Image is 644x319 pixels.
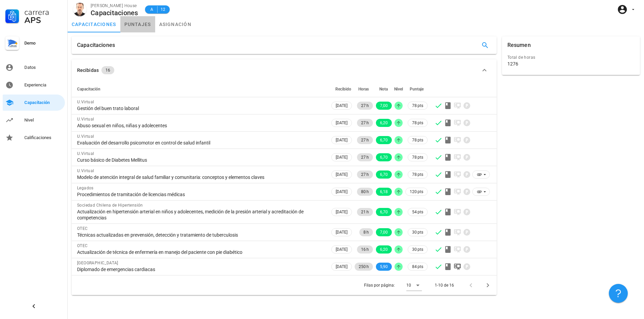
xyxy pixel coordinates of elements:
[91,9,138,17] div: Capacitaciones
[3,95,65,111] a: Capacitación
[412,263,423,270] span: 84 pts
[364,275,422,295] div: Filas por página:
[394,87,403,91] span: Nivel
[380,228,388,236] span: 7,00
[380,102,388,110] span: 7,00
[435,282,454,288] div: 1-10 de 16
[77,249,325,255] div: Actualización de técnica de enfermería en manejo del paciente con pie diabético
[336,188,348,195] span: [DATE]
[353,81,374,97] th: Horas
[380,263,388,271] span: 5,90
[77,168,94,173] span: U.Virtual
[361,136,369,144] span: 27 h
[72,81,330,97] th: Capacitación
[361,119,369,127] span: 27 h
[359,263,369,271] span: 250 h
[336,119,348,127] span: [DATE]
[380,119,388,127] span: 6,20
[24,117,62,123] div: Nivel
[105,66,110,74] span: 16
[412,137,423,143] span: 78 pts
[155,16,196,32] a: asignación
[336,171,348,178] span: [DATE]
[77,243,88,248] span: OTEC
[73,3,87,16] div: avatar
[77,134,94,139] span: U.Virtual
[72,59,497,81] button: Recibidas 16
[412,102,423,109] span: 78 pts
[336,154,348,161] span: [DATE]
[412,246,423,253] span: 30 pts
[412,119,423,126] span: 78 pts
[77,266,325,272] div: Diplomado de emergencias cardiacas
[24,16,62,24] div: APS
[361,170,369,179] span: 27 h
[24,8,62,16] div: Carrera
[3,130,65,146] a: Calificaciones
[77,105,325,111] div: Gestión del buen trato laboral
[374,81,393,97] th: Nota
[412,229,423,236] span: 30 pts
[482,279,494,291] button: Página siguiente
[336,246,348,253] span: [DATE]
[77,117,94,122] span: U.Virtual
[361,208,369,216] span: 21 h
[160,6,166,13] span: 12
[336,102,348,109] span: [DATE]
[380,170,388,179] span: 6,70
[330,81,353,97] th: Recibido
[336,229,348,236] span: [DATE]
[91,2,138,9] div: [PERSON_NAME] House
[77,174,325,180] div: Modelo de atención integral de salud familiar y comunitaria: conceptos y elementos claves
[380,153,388,161] span: 6,70
[24,100,62,105] div: Capacitación
[24,82,62,88] div: Experiencia
[120,16,155,32] a: puntajes
[77,140,325,146] div: Evaluación del desarrollo psicomotor en control de salud infantil
[24,41,62,46] div: Demo
[77,209,325,221] div: Actualización en hipertensión arterial en niños y adolecentes, medición de la presión arterial y ...
[412,154,423,161] span: 78 pts
[380,136,388,144] span: 6,70
[507,36,531,54] div: Resumen
[406,282,411,288] div: 10
[149,6,154,13] span: A
[77,67,99,74] div: Recibidas
[404,81,429,97] th: Puntaje
[336,136,348,144] span: [DATE]
[77,36,115,54] div: Capacitaciones
[412,209,423,215] span: 54 pts
[335,87,351,91] span: Recibido
[380,188,388,196] span: 6,18
[3,59,65,76] a: Datos
[336,263,348,270] span: [DATE]
[77,123,325,129] div: Abuso sexual en niños, niñas y adolecentes
[24,65,62,70] div: Datos
[358,87,369,91] span: Horas
[507,54,635,61] div: Total de horas
[361,153,369,161] span: 27 h
[77,87,100,91] span: Capacitación
[393,81,404,97] th: Nivel
[379,87,388,91] span: Nota
[410,87,424,91] span: Puntaje
[77,226,88,231] span: OTEC
[507,61,518,67] div: 1276
[412,171,423,178] span: 78 pts
[77,100,94,104] span: U.Virtual
[77,191,325,197] div: Procedimientos de tramitación de licencias médicas
[68,16,120,32] a: capacitaciones
[380,208,388,216] span: 6,70
[77,186,94,190] span: Legados
[77,232,325,238] div: Técnicas actualizadas en prevensión, detección y tratamiento de tuberculosis
[361,102,369,110] span: 27 h
[3,77,65,93] a: Experiencia
[361,245,369,254] span: 16 h
[406,280,422,291] div: 10Filas por página:
[77,151,94,156] span: U.Virtual
[24,135,62,140] div: Calificaciones
[336,208,348,216] span: [DATE]
[361,188,369,196] span: 80 h
[410,188,423,195] span: 120 pts
[363,228,369,236] span: 8 h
